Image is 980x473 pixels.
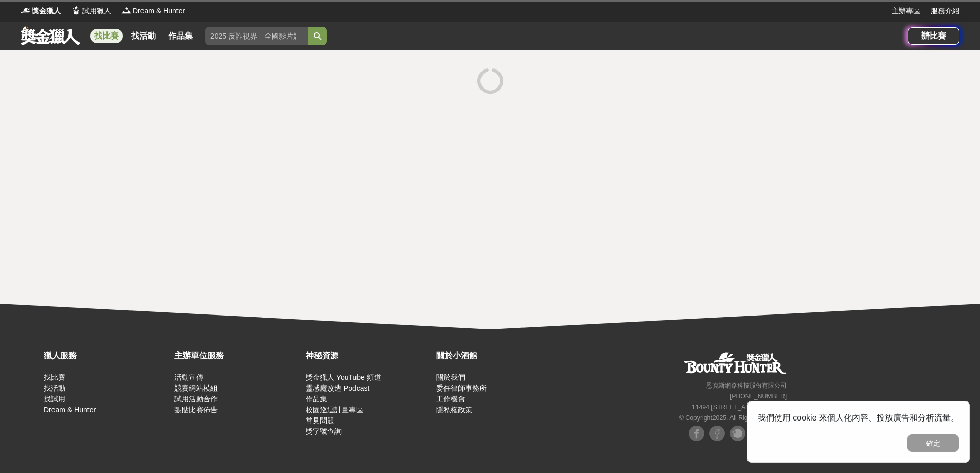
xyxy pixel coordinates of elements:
[44,349,169,362] div: 獵人服務
[82,6,111,16] span: 試用獵人
[306,384,369,392] a: 靈感魔改造 Podcast
[205,27,308,45] input: 2025 反詐視界—全國影片競賽
[436,406,472,414] a: 隱私權政策
[931,6,959,16] a: 服務介紹
[709,426,725,441] img: Facebook
[436,349,562,362] div: 關於小酒館
[306,373,381,381] a: 獎金獵人 YouTube 頻道
[71,5,81,15] img: Logo
[892,6,920,16] a: 主辦專區
[730,393,787,400] small: [PHONE_NUMBER]
[436,373,465,381] a: 關於我們
[21,6,61,16] a: Logo獎金獵人
[436,384,487,392] a: 委任律師事務所
[174,384,218,392] a: 競賽網站模組
[706,382,787,389] small: 恩克斯網路科技股份有限公司
[174,373,203,381] a: 活動宣傳
[174,395,218,403] a: 試用活動合作
[908,27,959,45] a: 辦比賽
[44,406,96,414] a: Dream & Hunter
[306,416,334,425] a: 常見問題
[90,29,123,43] a: 找比賽
[174,349,300,362] div: 主辦單位服務
[692,404,787,411] small: 11494 [STREET_ADDRESS] 3 樓
[306,349,431,362] div: 神秘資源
[679,414,787,422] small: © Copyright 2025 . All Rights Reserved.
[306,406,363,414] a: 校園巡迴計畫專區
[133,6,185,16] span: Dream & Hunter
[689,426,704,441] img: Facebook
[164,29,197,43] a: 作品集
[32,6,61,16] span: 獎金獵人
[907,434,959,452] button: 確定
[71,6,111,16] a: Logo試用獵人
[44,395,65,403] a: 找試用
[730,426,745,441] img: Plurk
[306,427,342,435] a: 獎字號查詢
[436,395,465,403] a: 工作機會
[121,5,132,15] img: Logo
[21,5,31,15] img: Logo
[306,395,327,403] a: 作品集
[121,6,185,16] a: LogoDream & Hunter
[174,406,218,414] a: 張貼比賽佈告
[44,373,65,381] a: 找比賽
[127,29,160,43] a: 找活動
[758,413,959,422] span: 我們使用 cookie 來個人化內容、投放廣告和分析流量。
[44,384,65,392] a: 找活動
